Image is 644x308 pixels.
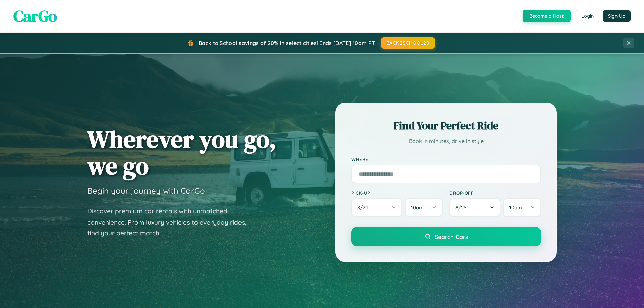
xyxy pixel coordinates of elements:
span: Search Cars [435,233,468,240]
h3: Begin your journey with CarGo [87,186,205,196]
p: Discover premium car rentals with unmatched convenience. From luxury vehicles to everyday rides, ... [87,206,255,239]
label: Where [351,156,541,162]
span: 8 / 25 [455,204,470,211]
button: 8/24 [351,198,402,217]
h2: Find Your Perfect Ride [351,118,541,133]
button: 10am [405,198,443,217]
span: Back to School savings of 20% in select cities! Ends [DATE] 10am PT. [199,40,376,46]
button: Search Cars [351,227,541,246]
p: Book in minutes, drive in style [351,136,541,146]
span: 10am [509,204,522,211]
button: 8/25 [449,198,500,217]
label: Pick-up [351,190,443,196]
h1: Wherever you go, we go [87,126,276,179]
button: 10am [503,198,541,217]
span: CarGo [13,5,57,27]
button: BACK2SCHOOL20 [381,37,435,49]
button: Login [576,10,599,22]
label: Drop-off [449,190,541,196]
span: 8 / 24 [357,204,371,211]
span: 10am [411,204,424,211]
button: Sign Up [603,10,631,22]
button: Become a Host [523,10,571,22]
